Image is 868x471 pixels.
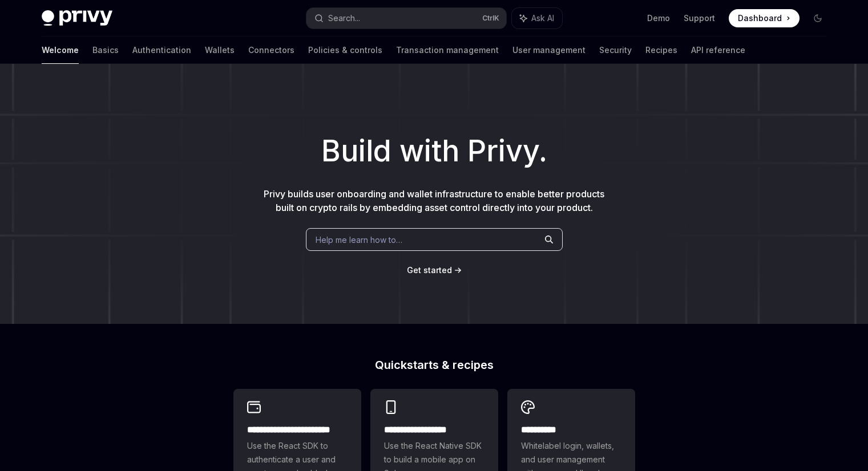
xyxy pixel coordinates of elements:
a: Welcome [42,36,79,64]
a: Dashboard [729,9,800,27]
button: Toggle dark mode [809,9,827,27]
a: Transaction management [396,36,499,64]
a: Wallets [205,36,235,64]
h1: Build with Privy. [18,129,850,173]
a: Policies & controls [308,36,382,64]
a: Authentication [132,36,191,64]
span: Ctrl K [482,14,499,23]
a: Recipes [645,36,677,64]
a: API reference [691,36,745,64]
a: Basics [92,36,119,64]
a: Support [684,13,715,24]
a: Demo [647,13,670,24]
div: Search... [328,11,360,25]
a: Security [599,36,632,64]
a: Get started [407,265,452,276]
span: Ask AI [531,13,554,24]
button: Search...CtrlK [306,8,506,29]
a: Connectors [248,36,294,64]
img: dark logo [42,10,112,26]
span: Privy builds user onboarding and wallet infrastructure to enable better products built on crypto ... [264,188,604,213]
a: User management [512,36,586,64]
button: Ask AI [512,8,562,29]
span: Get started [407,265,452,275]
h2: Quickstarts & recipes [233,359,635,371]
span: Dashboard [738,13,782,24]
span: Help me learn how to… [316,234,402,246]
